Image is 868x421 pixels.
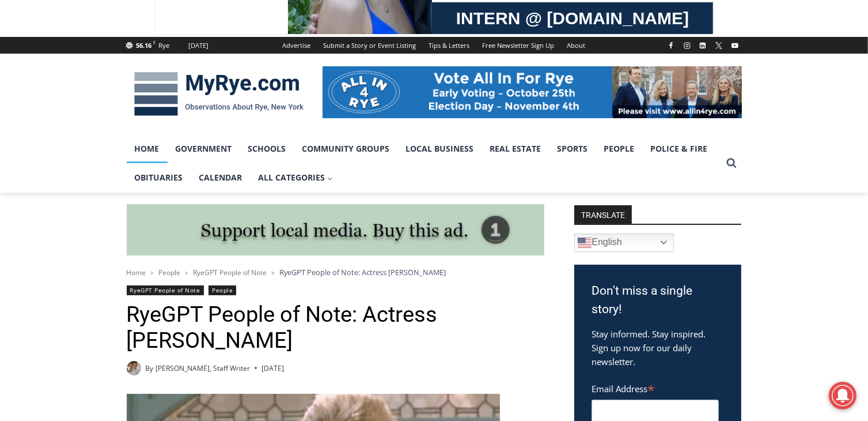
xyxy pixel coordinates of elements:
a: English [574,234,674,252]
a: Open Tues. - Sun. [PHONE_NUMBER] [1,116,116,144]
a: Instagram [680,39,694,52]
span: Open Tues. - Sun. [PHONE_NUMBER] [3,119,113,163]
a: Government [168,134,240,163]
img: support local media, buy this ad [127,204,544,256]
span: By [146,363,154,374]
div: "the precise, almost orchestrated movements of cutting and assembling sushi and [PERSON_NAME] mak... [118,72,164,138]
p: Stay informed. Stay inspired. Sign up now for our daily newsletter. [592,327,724,369]
span: F [153,39,156,46]
a: Author image [127,361,141,375]
a: Local Business [398,134,482,163]
nav: Breadcrumbs [127,266,544,278]
a: YouTube [728,39,742,52]
button: View Search Form [721,153,742,174]
a: People [209,285,236,295]
img: en [578,236,592,250]
span: Intern @ [DOMAIN_NAME] [301,115,534,141]
a: Police & Fire [643,134,716,163]
strong: TRANSLATE [574,205,632,224]
a: People [159,268,181,277]
a: Facebook [664,39,678,52]
div: "[PERSON_NAME] and I covered the [DATE] Parade, which was a really eye opening experience as I ha... [291,1,544,112]
time: [DATE] [261,363,284,374]
span: > [185,269,189,277]
a: Obituaries [127,163,191,192]
a: Real Estate [482,134,549,163]
nav: Secondary Navigation [276,37,592,54]
a: Advertise [276,37,317,54]
label: Email Address [592,377,719,398]
a: Linkedin [696,39,710,52]
span: > [151,269,154,277]
a: Home [127,134,168,163]
span: > [272,269,275,277]
img: MyRye.com [127,64,311,124]
a: Free Newsletter Sign Up [476,37,561,54]
span: 56.16 [136,41,151,50]
a: RyeGPT People of Note [127,285,204,295]
a: Submit a Story or Event Listing [317,37,423,54]
img: All in for Rye [323,66,742,118]
a: Calendar [191,163,251,192]
h3: Don't miss a single story! [592,282,724,318]
a: Community Groups [294,134,398,163]
nav: Primary Navigation [127,134,721,193]
a: X [712,39,726,52]
button: Child menu of All Categories [251,163,342,192]
span: RyeGPT People of Note: Actress [PERSON_NAME] [280,267,446,277]
a: Intern @ [DOMAIN_NAME] [277,112,558,144]
a: RyeGPT People of Note [194,268,267,277]
div: [DATE] [189,40,209,51]
img: (PHOTO: MyRye.com Summer 2023 intern Beatrice Larzul.) [127,361,141,375]
h1: RyeGPT People of Note: Actress [PERSON_NAME] [127,302,544,354]
a: Home [127,268,146,277]
a: Schools [240,134,294,163]
a: Sports [549,134,596,163]
a: Tips & Letters [423,37,476,54]
div: Rye [159,40,170,51]
a: [PERSON_NAME], Staff Writer [156,363,250,373]
a: People [596,134,643,163]
a: About [561,37,592,54]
